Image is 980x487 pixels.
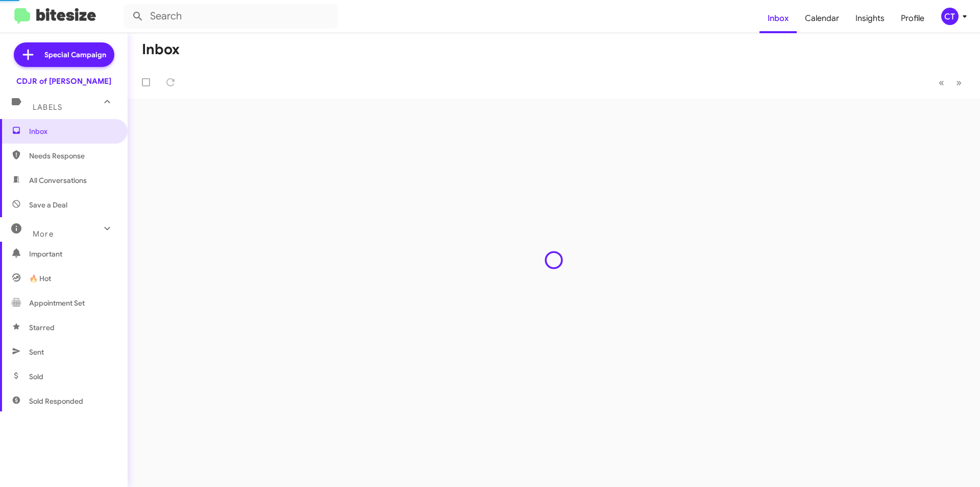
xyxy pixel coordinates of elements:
[29,175,87,185] span: All Conversations
[797,4,847,33] a: Calendar
[29,126,116,136] span: Inbox
[124,4,338,29] input: Search
[29,322,55,333] span: Starred
[14,42,114,67] a: Special Campaign
[142,41,180,58] h1: Inbox
[933,72,950,93] button: Previous
[941,8,959,25] div: CT
[44,50,106,60] span: Special Campaign
[29,298,85,308] span: Appointment Set
[847,4,893,33] a: Insights
[29,273,51,284] span: 🔥 Hot
[29,200,67,210] span: Save a Deal
[33,229,54,239] span: More
[29,396,83,406] span: Sold Responded
[29,347,44,357] span: Sent
[950,72,968,93] button: Next
[933,72,968,93] nav: Page navigation example
[893,4,933,33] a: Profile
[16,76,111,86] div: CDJR of [PERSON_NAME]
[29,249,116,259] span: Important
[33,103,62,112] span: Labels
[29,151,116,161] span: Needs Response
[939,76,944,89] span: «
[933,8,969,25] button: CT
[29,372,43,382] span: Sold
[956,76,962,89] span: »
[759,4,797,33] a: Inbox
